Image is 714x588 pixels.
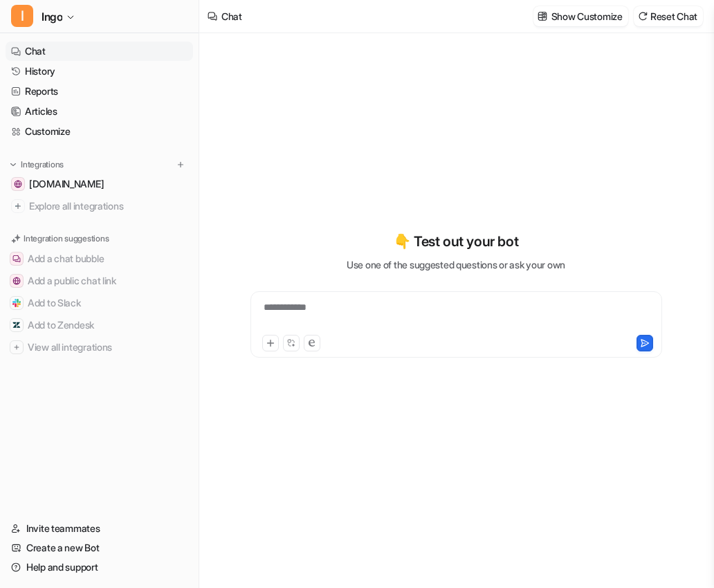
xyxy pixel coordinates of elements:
[533,6,628,26] button: Show Customize
[29,177,104,191] span: [DOMAIN_NAME]
[6,314,193,336] button: Add to ZendeskAdd to Zendesk
[538,11,547,21] img: customize
[24,232,109,245] p: Integration suggestions
[6,538,193,558] a: Create a new Bot
[21,159,64,170] p: Integrations
[14,180,22,188] img: app.ingomoney.com
[42,7,62,26] span: Ingo
[6,270,193,292] button: Add a public chat linkAdd a public chat link
[6,158,68,172] button: Integrations
[6,62,193,81] a: History
[6,248,193,270] button: Add a chat bubbleAdd a chat bubble
[347,257,565,272] p: Use one of the suggested questions or ask your own
[6,519,193,538] a: Invite teammates
[6,42,193,61] a: Chat
[394,231,518,252] p: 👇 Test out your bot
[12,343,21,351] img: View all integrations
[6,336,193,358] button: View all integrationsView all integrations
[6,174,193,194] a: app.ingomoney.com[DOMAIN_NAME]
[6,196,193,216] a: Explore all integrations
[6,292,193,314] button: Add to SlackAdd to Slack
[6,558,193,577] a: Help and support
[8,160,18,169] img: expand menu
[634,6,703,26] button: Reset Chat
[29,195,187,217] span: Explore all integrations
[176,160,185,169] img: menu_add.svg
[12,255,21,263] img: Add a chat bubble
[6,82,193,101] a: Reports
[11,199,25,213] img: explore all integrations
[638,11,648,21] img: reset
[12,321,21,329] img: Add to Zendesk
[551,9,623,24] p: Show Customize
[221,9,242,24] div: Chat
[6,102,193,121] a: Articles
[11,5,33,27] span: I
[6,122,193,141] a: Customize
[12,299,21,307] img: Add to Slack
[12,277,21,285] img: Add a public chat link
